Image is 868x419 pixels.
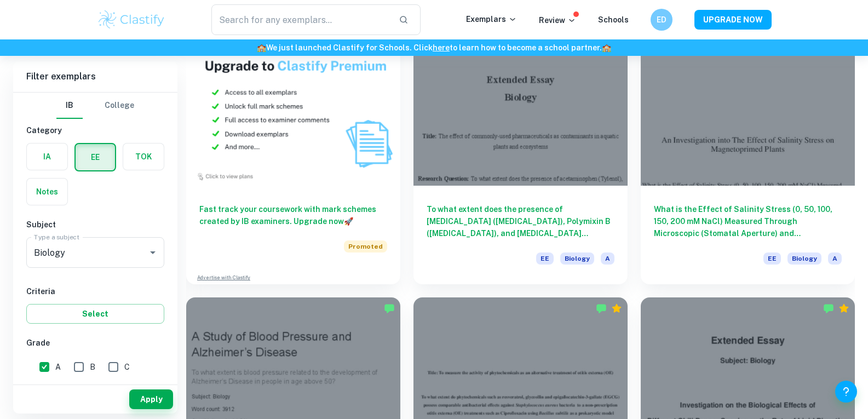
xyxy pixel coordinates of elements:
button: EE [76,144,115,170]
a: To what extent does the presence of [MEDICAL_DATA] ([MEDICAL_DATA]), Polymixin B ([MEDICAL_DATA])... [413,25,628,284]
img: Thumbnail [186,25,400,185]
img: Marked [384,303,395,314]
span: EE [536,252,554,265]
span: Biology [560,252,594,265]
a: here [433,43,450,52]
a: Advertise with Clastify [197,274,250,282]
label: Type a subject [34,232,79,242]
h6: We just launched Clastify for Schools. Click to learn how to become a school partner. [2,42,866,54]
h6: Criteria [26,285,164,297]
a: What is the Effect of Salinity Stress (0, 50, 100, 150, 200 mM NaCl) Measured Through Microscopic... [641,25,855,284]
button: TOK [123,144,164,170]
button: Help and Feedback [835,381,857,403]
span: EE [763,252,781,265]
div: Premium [611,303,622,314]
button: Select [26,304,164,324]
div: Filter type choice [56,93,134,119]
h6: Category [26,124,164,136]
p: Review [539,14,576,26]
h6: ED [655,14,668,26]
img: Clastify logo [97,9,166,31]
span: 🏫 [257,43,266,52]
button: ED [651,9,672,31]
h6: Fast track your coursework with mark schemes created by IB examiners. Upgrade now [199,203,387,227]
span: C [124,361,130,373]
a: Schools [598,15,629,24]
p: Exemplars [466,13,517,25]
img: Marked [823,303,834,314]
button: Notes [27,179,67,205]
button: College [105,93,134,119]
span: A [828,252,842,265]
button: UPGRADE NOW [694,10,772,30]
span: A [55,361,61,373]
button: Apply [129,389,173,409]
img: Marked [596,303,607,314]
span: 🚀 [344,217,353,226]
input: Search for any exemplars... [211,4,390,35]
span: Biology [787,252,821,265]
span: 🏫 [602,43,611,52]
span: Promoted [344,240,387,252]
h6: Filter exemplars [13,61,177,92]
button: IA [27,144,67,170]
h6: What is the Effect of Salinity Stress (0, 50, 100, 150, 200 mM NaCl) Measured Through Microscopic... [654,203,842,239]
h6: Subject [26,219,164,231]
button: Open [145,245,160,260]
h6: Grade [26,337,164,349]
span: B [90,361,95,373]
div: Premium [838,303,849,314]
button: IB [56,93,83,119]
h6: To what extent does the presence of [MEDICAL_DATA] ([MEDICAL_DATA]), Polymixin B ([MEDICAL_DATA])... [427,203,614,239]
span: A [601,252,614,265]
